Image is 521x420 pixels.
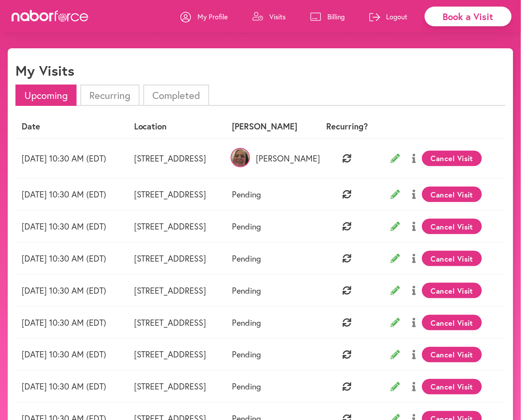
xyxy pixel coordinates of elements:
[128,339,226,371] td: [STREET_ADDRESS]
[198,12,228,21] p: My Profile
[15,138,128,179] td: [DATE] 10:30 AM (EDT)
[15,211,128,243] td: [DATE] 10:30 AM (EDT)
[422,251,482,266] button: Cancel Visit
[252,5,286,28] a: Visits
[128,243,226,275] td: [STREET_ADDRESS]
[226,115,316,138] th: [PERSON_NAME]
[316,115,378,138] th: Recurring?
[269,12,286,21] p: Visits
[128,307,226,339] td: [STREET_ADDRESS]
[15,307,128,339] td: [DATE] 10:30 AM (EDT)
[128,371,226,403] td: [STREET_ADDRESS]
[128,115,226,138] th: Location
[327,12,345,21] p: Billing
[369,5,408,28] a: Logout
[15,179,128,211] td: [DATE] 10:30 AM (EDT)
[15,371,128,403] td: [DATE] 10:30 AM (EDT)
[15,62,74,79] h1: My Visits
[128,275,226,307] td: [STREET_ADDRESS]
[180,5,228,28] a: My Profile
[128,138,226,179] td: [STREET_ADDRESS]
[226,179,316,211] td: Pending
[231,148,250,167] img: JemMCVCQUS3sTOm9pRaw
[386,12,408,21] p: Logout
[226,371,316,403] td: Pending
[15,85,77,106] li: Upcoming
[128,211,226,243] td: [STREET_ADDRESS]
[425,7,512,26] div: Book a Visit
[15,275,128,307] td: [DATE] 10:30 AM (EDT)
[15,339,128,371] td: [DATE] 10:30 AM (EDT)
[226,307,316,339] td: Pending
[226,275,316,307] td: Pending
[80,85,139,106] li: Recurring
[310,5,345,28] a: Billing
[226,339,316,371] td: Pending
[422,379,482,394] button: Cancel Visit
[226,211,316,243] td: Pending
[15,243,128,275] td: [DATE] 10:30 AM (EDT)
[128,179,226,211] td: [STREET_ADDRESS]
[226,243,316,275] td: Pending
[422,187,482,202] button: Cancel Visit
[422,283,482,298] button: Cancel Visit
[232,153,310,163] p: [PERSON_NAME]
[422,315,482,330] button: Cancel Visit
[143,85,209,106] li: Completed
[15,115,128,138] th: Date
[422,347,482,362] button: Cancel Visit
[422,151,482,166] button: Cancel Visit
[422,219,482,234] button: Cancel Visit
